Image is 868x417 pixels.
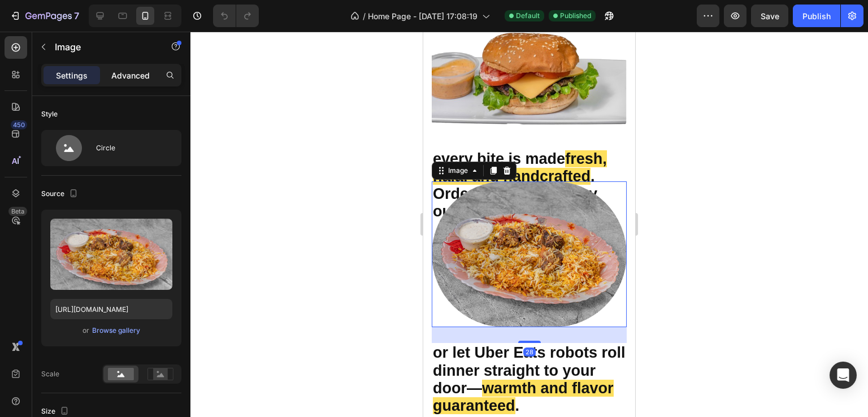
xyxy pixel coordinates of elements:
[8,150,203,296] img: gempages_569513382302974846-0c355393-8ffa-4db9-b0dd-45fff461298e.jpg
[213,5,259,27] div: Undo/Redo
[50,219,172,290] img: preview-image
[802,10,831,22] div: Publish
[11,120,27,129] div: 450
[41,109,58,119] div: Style
[10,348,190,383] span: warmth and flavor guaranteed
[423,32,635,417] iframe: Design area
[10,119,184,153] span: fresh, halal and handcrafted
[74,9,79,23] p: 7
[363,10,366,22] span: /
[56,69,88,81] p: Settings
[10,119,142,136] span: every bite is made
[23,134,47,144] div: Image
[92,325,141,336] button: Browse gallery
[8,207,27,216] div: Beta
[793,5,840,27] button: Publish
[96,135,165,161] div: Circle
[751,5,788,27] button: Save
[10,312,202,364] span: or let Uber Eats robots roll dinner straight to your door—
[83,324,89,337] span: or
[111,69,150,81] p: Advanced
[41,369,59,379] div: Scale
[55,40,151,54] p: Image
[92,325,140,336] div: Browse gallery
[92,366,97,383] span: .
[50,299,172,319] input: https://example.com/image.jpg
[5,5,84,27] button: 7
[761,11,779,21] span: Save
[560,11,591,21] span: Published
[41,186,80,202] div: Source
[368,10,478,22] span: Home Page - [DATE] 17:08:19
[516,11,540,21] span: Default
[830,362,857,389] div: Open Intercom Messenger
[100,316,112,325] div: 28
